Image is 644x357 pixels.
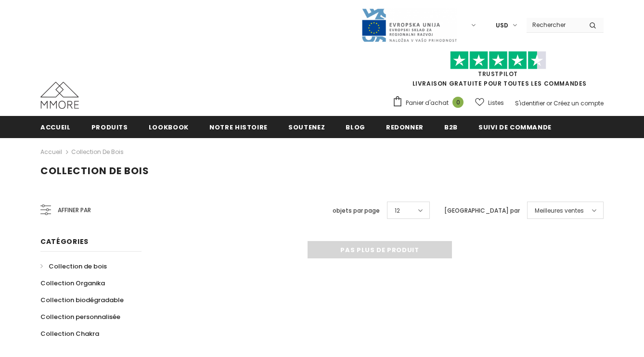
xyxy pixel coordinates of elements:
[91,116,128,138] a: Produits
[40,116,71,138] a: Accueil
[40,312,120,321] span: Collection personnalisée
[58,205,91,216] span: Affiner par
[333,206,380,216] label: objets par page
[40,295,124,305] span: Collection biodégradable
[91,123,128,132] span: Produits
[209,116,268,138] a: Notre histoire
[386,123,424,132] span: Redonner
[40,123,71,132] span: Accueil
[406,98,449,108] span: Panier d'achat
[392,55,604,88] span: LIVRAISON GRATUITE POUR TOUTES LES COMMANDES
[40,237,89,246] span: Catégories
[361,21,457,29] a: Javni Razpis
[488,98,504,108] span: Listes
[386,116,424,138] a: Redonner
[209,123,268,132] span: Notre histoire
[496,21,508,30] span: USD
[346,116,365,138] a: Blog
[535,206,584,216] span: Meilleures ventes
[40,146,62,158] a: Accueil
[346,123,365,132] span: Blog
[475,94,504,111] a: Listes
[149,123,189,132] span: Lookbook
[452,97,464,108] span: 0
[450,51,546,70] img: Faites confiance aux étoiles pilotes
[288,116,325,138] a: soutenez
[444,116,458,138] a: B2B
[40,164,149,178] span: Collection de bois
[444,206,520,216] label: [GEOGRAPHIC_DATA] par
[71,148,124,156] a: Collection de bois
[40,329,99,338] span: Collection Chakra
[40,82,79,109] img: Cas MMORE
[288,123,325,132] span: soutenez
[527,18,582,32] input: Search Site
[478,116,552,138] a: Suivi de commande
[395,206,400,216] span: 12
[546,99,552,107] span: or
[40,275,105,292] a: Collection Organika
[515,99,545,107] a: S'identifier
[40,308,120,325] a: Collection personnalisée
[361,8,457,43] img: Javni Razpis
[40,325,99,342] a: Collection Chakra
[444,123,458,132] span: B2B
[478,123,552,132] span: Suivi de commande
[392,96,468,110] a: Panier d'achat 0
[49,262,107,271] span: Collection de bois
[149,116,189,138] a: Lookbook
[40,279,105,288] span: Collection Organika
[40,292,124,308] a: Collection biodégradable
[40,258,107,275] a: Collection de bois
[478,70,518,78] a: TrustPilot
[554,99,604,107] a: Créez un compte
